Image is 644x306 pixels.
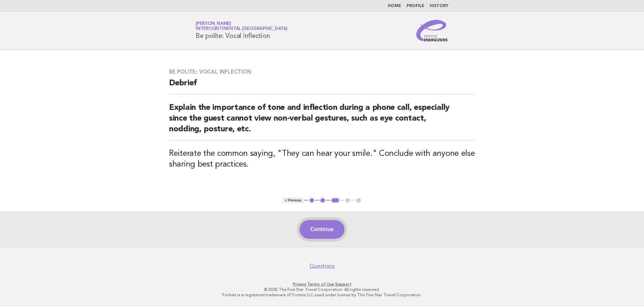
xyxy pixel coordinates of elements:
button: 3 [330,197,340,204]
a: Questions [310,263,335,269]
a: History [430,4,448,8]
span: InterContinental [GEOGRAPHIC_DATA] [196,27,287,31]
img: Service Energizers [416,20,448,41]
h2: Debrief [169,78,475,94]
p: Forbes is a registered trademark of Forbes LLC used under license by The Five Star Travel Corpora... [117,292,527,298]
button: 1 [309,197,315,204]
button: < Previous [282,197,304,204]
h3: Reiterate the common saying, "They can hear your smile." Conclude with anyone else sharing best p... [169,148,475,170]
h3: Be polite: Vocal inflection [169,69,475,75]
a: Terms of Use [307,282,334,287]
a: [PERSON_NAME]InterContinental [GEOGRAPHIC_DATA] [196,21,287,31]
p: © 2025 The Five Star Travel Corporation. All rights reserved. [117,287,527,292]
a: Profile [407,4,424,8]
button: 2 [319,197,326,204]
h2: Explain the importance of tone and inflection during a phone call, especially since the guest can... [169,102,475,140]
a: Privacy [293,282,306,287]
a: Support [335,282,352,287]
button: Continue [300,220,344,239]
p: · · [117,281,527,287]
h1: Be polite: Vocal inflection [196,22,287,39]
a: Home [388,4,401,8]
